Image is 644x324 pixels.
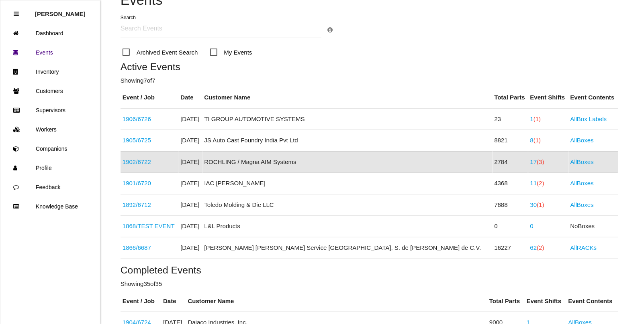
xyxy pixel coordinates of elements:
[123,244,151,251] a: 1866/6687
[530,244,544,251] a: 62(2)
[568,87,618,108] th: Event Contents
[202,108,493,130] td: TI GROUP AUTOMOTIVE SYSTEMS
[493,237,528,259] td: 16227
[0,139,100,158] a: Companions
[123,137,151,144] a: 1905/6725
[123,158,176,167] div: 68425775AD
[123,243,176,253] div: 68546289AB (@ Magna AIM)
[178,216,202,237] td: [DATE]
[534,115,541,122] span: (1)
[528,87,568,108] th: Event Shifts
[534,137,541,144] span: (1)
[123,115,151,122] a: 1906/6726
[178,130,202,152] td: [DATE]
[0,120,100,139] a: Workers
[123,180,151,186] a: 1901/6720
[210,47,252,57] span: My Events
[123,47,198,57] span: Archived Event Search
[202,194,493,216] td: Toledo Molding & Die LLC
[123,179,176,188] div: PJ6B S045A76 AG3JA6
[568,216,618,237] td: No Boxes
[202,173,493,194] td: IAC [PERSON_NAME]
[121,20,321,38] input: Search Events
[0,81,100,101] a: Customers
[0,158,100,178] a: Profile
[121,76,618,85] p: Showing 7 of 7
[493,216,528,237] td: 0
[570,244,597,251] a: AllRACKs
[35,4,86,17] p: Rosie Blandino
[566,291,618,312] th: Event Contents
[537,201,544,208] span: (1)
[0,101,100,120] a: Supervisors
[530,158,544,165] a: 17(3)
[0,43,100,62] a: Events
[537,244,544,251] span: (2)
[537,180,544,186] span: (2)
[202,87,493,108] th: Customer Name
[493,130,528,152] td: 8821
[121,279,618,289] p: Showing 35 of 35
[123,222,176,231] div: TEST EVENT
[570,201,594,208] a: AllBoxes
[487,291,525,312] th: Total Parts
[178,87,202,108] th: Date
[327,26,333,33] a: Search Info
[530,137,541,144] a: 8(1)
[0,62,100,81] a: Inventory
[530,180,544,186] a: 11(2)
[493,108,528,130] td: 23
[123,158,151,165] a: 1902/6722
[493,87,528,108] th: Total Parts
[530,223,534,229] a: 0
[537,158,544,165] span: (3)
[0,197,100,216] a: Knowledge Base
[570,115,607,122] a: AllBox Labels
[161,291,186,312] th: Date
[178,194,202,216] td: [DATE]
[178,173,202,194] td: [DATE]
[178,237,202,259] td: [DATE]
[178,108,202,130] td: [DATE]
[121,14,136,21] label: Search
[493,173,528,194] td: 4368
[202,237,493,259] td: [PERSON_NAME] [PERSON_NAME] Service [GEOGRAPHIC_DATA], S. de [PERSON_NAME] de C.V.
[202,151,493,173] td: ROCHLING / Magna AIM Systems
[493,194,528,216] td: 7888
[530,201,544,208] a: 30(1)
[121,87,178,108] th: Event / Job
[123,200,176,210] div: 68427781AA; 68340793AA
[178,151,202,173] td: [DATE]
[121,61,618,72] h5: Active Events
[202,130,493,152] td: JS Auto Cast Foundry India Pvt Ltd
[186,291,488,312] th: Customer Name
[123,136,176,145] div: 10301666
[0,24,100,43] a: Dashboard
[123,223,175,229] a: 1868/TEST EVENT
[202,216,493,237] td: L&L Products
[493,151,528,173] td: 2784
[121,291,161,312] th: Event / Job
[0,178,100,197] a: Feedback
[123,115,176,124] div: HJPA0013ACF30
[123,201,151,208] a: 1892/6712
[570,180,594,186] a: AllBoxes
[525,291,566,312] th: Event Shifts
[570,137,594,144] a: AllBoxes
[14,4,19,24] div: Close
[570,158,594,165] a: AllBoxes
[121,265,618,275] h5: Completed Events
[530,115,541,122] a: 1(1)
